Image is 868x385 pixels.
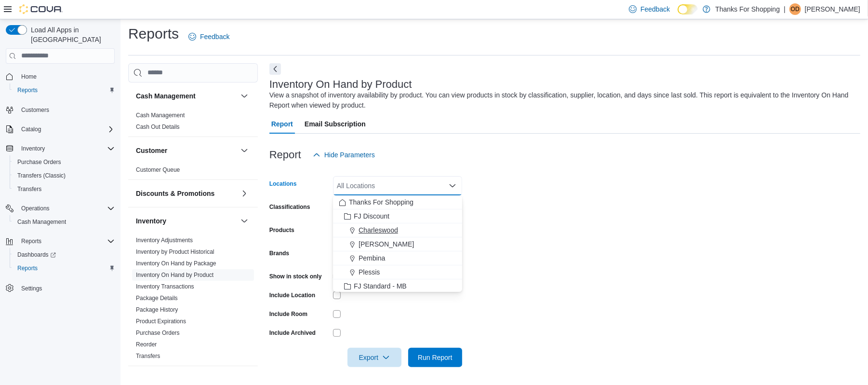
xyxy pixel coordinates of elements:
[21,237,41,245] span: Reports
[239,188,250,199] button: Discounts & Promotions
[19,4,63,14] img: Cova
[13,249,115,261] span: Dashboards
[21,73,37,81] span: Home
[239,145,250,156] button: Customer
[269,291,315,299] label: Include Location
[136,111,185,119] span: Cash Management
[269,226,294,234] label: Products
[789,3,801,15] div: O Dixon
[17,185,41,193] span: Transfers
[136,166,180,173] a: Customer Queue
[200,32,229,41] span: Feedback
[2,103,119,117] button: Customers
[17,203,53,214] button: Operations
[239,215,250,227] button: Inventory
[136,283,194,290] span: Inventory Transactions
[128,234,258,366] div: Inventory
[13,170,115,181] span: Transfers (Classic)
[136,295,178,302] a: Package Details
[354,281,407,291] span: FJ Standard - MB
[13,156,115,168] span: Purchase Orders
[10,182,119,196] button: Transfers
[269,329,316,337] label: Include Archived
[17,283,46,294] a: Settings
[305,114,366,134] span: Email Subscription
[17,203,115,214] span: Operations
[359,225,398,235] span: Charleswood
[333,237,462,251] button: [PERSON_NAME]
[10,155,119,169] button: Purchase Orders
[136,317,186,325] span: Product Expirations
[791,3,800,15] span: OD
[17,235,115,247] span: Reports
[136,260,216,267] a: Inventory On Hand by Package
[13,262,115,274] span: Reports
[269,63,281,75] button: Next
[10,215,119,229] button: Cash Management
[359,267,380,277] span: Plessis
[17,264,38,272] span: Reports
[136,124,180,130] a: Cash Out Details
[2,69,119,83] button: Home
[17,282,115,294] span: Settings
[13,156,65,168] a: Purchase Orders
[13,183,45,195] a: Transfers
[128,164,258,179] div: Customer
[136,260,216,267] span: Inventory On Hand by Package
[333,223,462,237] button: Charleswood
[678,14,678,15] span: Dark Mode
[359,239,414,249] span: [PERSON_NAME]
[333,265,462,279] button: Plessis
[354,211,389,221] span: FJ Discount
[17,70,115,82] span: Home
[269,180,297,188] label: Locations
[136,271,214,279] span: Inventory On Hand by Product
[136,353,160,359] a: Transfers
[309,145,379,165] button: Hide Parameters
[2,281,119,295] button: Settings
[13,170,69,181] a: Transfers (Classic)
[13,262,41,274] a: Reports
[269,273,322,280] label: Show in stock only
[136,352,160,360] span: Transfers
[324,150,375,160] span: Hide Parameters
[21,145,45,152] span: Inventory
[353,348,396,367] span: Export
[347,348,401,367] button: Export
[333,279,462,293] button: FJ Standard - MB
[185,27,233,46] a: Feedback
[136,166,180,174] span: Customer Queue
[2,142,119,155] button: Inventory
[21,106,49,114] span: Customers
[418,353,453,362] span: Run Report
[17,143,115,154] span: Inventory
[2,234,119,248] button: Reports
[269,203,310,211] label: Classifications
[27,25,115,44] span: Load All Apps in [GEOGRAPHIC_DATA]
[13,216,70,228] a: Cash Management
[271,114,293,134] span: Report
[13,183,115,195] span: Transfers
[136,112,185,119] a: Cash Management
[136,248,214,256] span: Inventory by Product Historical
[136,341,157,348] a: Reorder
[136,341,157,348] span: Reorder
[678,4,698,14] input: Dark Mode
[136,283,194,290] a: Inventory Transactions
[269,79,412,90] h3: Inventory On Hand by Product
[136,306,178,313] a: Package History
[269,310,307,318] label: Include Room
[136,294,178,302] span: Package Details
[128,24,179,43] h1: Reports
[17,218,66,226] span: Cash Management
[17,71,40,82] a: Home
[715,3,780,15] p: Thanks For Shopping
[13,84,115,96] span: Reports
[10,248,119,261] a: Dashboards
[136,237,193,244] a: Inventory Adjustments
[136,330,180,336] a: Purchase Orders
[10,83,119,97] button: Reports
[359,253,385,263] span: Pembina
[136,91,196,101] h3: Cash Management
[805,3,860,15] p: [PERSON_NAME]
